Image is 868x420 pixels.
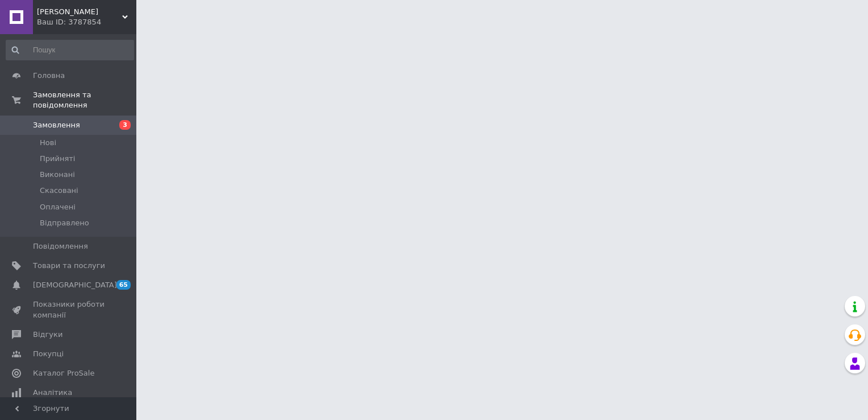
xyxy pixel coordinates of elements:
input: Пошук [6,40,134,60]
span: Головна [33,71,65,81]
span: 3 [119,120,131,130]
span: ЧІЖ [37,7,122,17]
span: Товари та послуги [33,261,105,271]
span: Повідомлення [33,241,88,252]
span: Відгуки [33,330,62,340]
span: Скасовані [40,186,78,196]
span: [DEMOGRAPHIC_DATA] [33,280,117,290]
span: Виконані [40,170,75,180]
span: Замовлення та повідомлення [33,90,136,110]
span: Нові [40,138,56,148]
span: Покупці [33,349,64,359]
span: Відправлено [40,218,89,228]
span: 65 [116,280,131,290]
div: Ваш ID: 3787854 [37,17,136,27]
span: Показники роботи компанії [33,299,105,320]
span: Прийняті [40,154,75,164]
span: Аналітика [33,388,72,398]
span: Оплачені [40,202,76,212]
span: Каталог ProSale [33,368,94,378]
span: Замовлення [33,120,80,130]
